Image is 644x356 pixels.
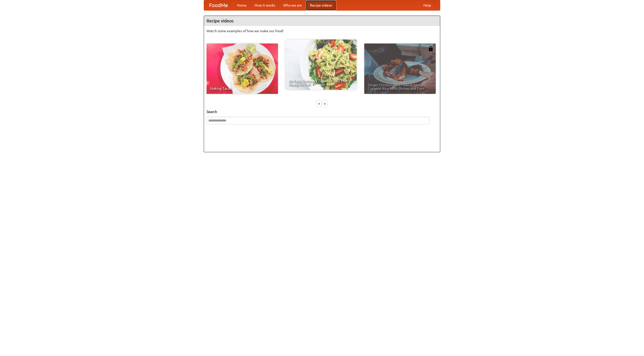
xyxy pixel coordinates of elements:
a: An Easy, Summery Tomato Pasta That's Ready for Fall [285,39,357,90]
div: » [323,100,327,107]
img: 483408.png [428,46,433,51]
span: Making Tacos [210,87,274,90]
h5: Search [207,109,437,114]
a: Recipe videos [306,0,336,10]
a: Help [419,0,435,10]
p: Watch some examples of how we make our food! [207,28,437,33]
div: « [317,100,321,107]
a: FoodMe [204,0,233,10]
span: An Easy, Summery Tomato Pasta That's Ready for Fall [289,79,353,86]
a: How it works [251,0,279,10]
a: Making Tacos [207,44,278,94]
a: Who we are [279,0,306,10]
a: Home [233,0,251,10]
h4: Recipe videos [204,16,440,26]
